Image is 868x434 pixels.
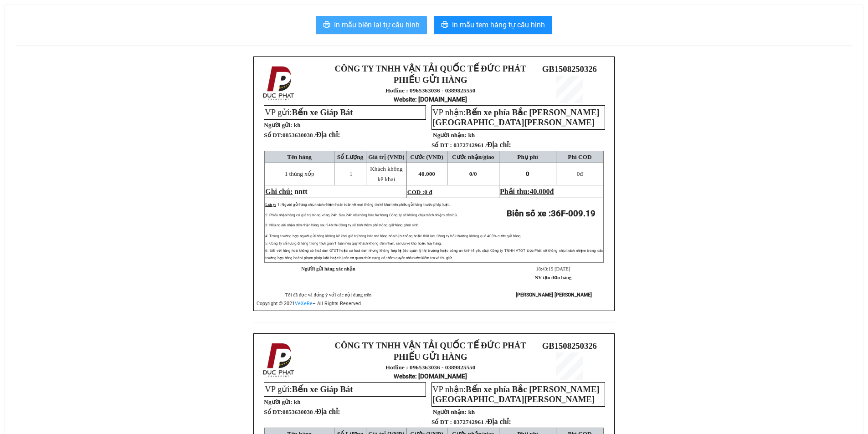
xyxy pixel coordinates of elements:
span: 6: Đối với hàng hoá không có hoá đơn GTGT hoặc có hoá đơn nhưng không hợp lệ (do quản lý thị trườ... [265,249,603,260]
span: Địa chỉ: [316,131,340,138]
strong: PHIẾU GỬI HÀNG [394,75,467,85]
span: 0372742961 / [453,142,511,148]
span: 0853630038 / [282,132,340,138]
span: kh [468,408,475,415]
span: Cước (VNĐ) [410,153,443,160]
span: 0 [526,170,529,177]
strong: Hotline : 0965363036 - 0389825550 [385,87,476,94]
span: printer [441,21,448,30]
img: logo [260,341,298,379]
span: 0853630038 / [282,408,340,415]
span: kh [294,398,301,405]
span: Copyright © 2021 – All Rights Reserved [257,301,361,306]
span: GB1508250326 [542,64,597,74]
span: Phụ phí [517,153,538,160]
span: kh [294,122,301,128]
span: Địa chỉ: [316,408,340,415]
span: đ [550,188,554,195]
span: VP nhận: [432,107,600,127]
strong: NV tạo đơn hàng [535,275,571,280]
strong: Người nhận: [433,132,467,138]
button: printerIn mẫu tem hàng tự cấu hình [434,16,552,34]
strong: Biển số xe : [507,209,596,219]
span: Phí COD [568,153,591,160]
strong: : [DOMAIN_NAME] [394,96,467,103]
span: Ghi chú: [265,188,293,195]
button: printerIn mẫu biên lai tự cấu hình [316,16,427,34]
span: Số Lượng [337,153,364,160]
span: Địa chỉ: [487,141,511,148]
span: Phải thu: [500,188,554,195]
span: 0 [474,170,477,177]
span: nntt [294,188,307,195]
span: 3: Nếu người nhận đến nhận hàng sau 24h thì Công ty sẽ tính thêm phí trông giữ hàng phát sinh. [265,223,419,227]
span: In mẫu tem hàng tự cấu hình [452,19,545,31]
span: GB1508250326 [542,341,597,351]
span: In mẫu biên lai tự cấu hình [334,19,420,31]
span: COD : [407,189,432,195]
span: Bến xe phía Bắc [PERSON_NAME][GEOGRAPHIC_DATA][PERSON_NAME] [432,384,600,404]
img: logo [260,64,298,102]
strong: Số ĐT : [431,142,452,148]
strong: Người gửi: [264,122,292,128]
span: Cước nhận/giao [452,153,494,160]
strong: Người gửi hàng xác nhận [301,266,355,271]
span: Bến xe phía Bắc [PERSON_NAME][GEOGRAPHIC_DATA][PERSON_NAME] [432,107,600,127]
span: kh [468,132,475,138]
span: 1: Người gửi hàng chịu trách nhiệm hoàn toàn về mọi thông tin kê khai trên phiếu gửi hàng trước p... [277,203,450,207]
span: Địa chỉ: [487,418,511,425]
span: VP nhận: [432,384,600,404]
span: Tên hàng [287,153,312,160]
span: Website [394,96,415,103]
span: Giá trị (VNĐ) [368,153,405,160]
span: 36F-009.19 [551,209,596,219]
span: VP gửi: [265,107,353,117]
span: 18:43:19 [DATE] [536,266,570,271]
span: 0/ [469,170,477,177]
span: 0 [577,170,580,177]
a: VeXeRe [295,301,313,306]
strong: Người gửi: [264,398,292,405]
strong: PHIẾU GỬI HÀNG [394,352,467,362]
span: 4: Trong trường hợp người gửi hàng không kê khai giá trị hàng hóa mà hàng hóa bị hư hỏng hoặc thấ... [265,234,522,238]
span: VP gửi: [265,384,353,394]
strong: CÔNG TY TNHH VẬN TẢI QUỐC TẾ ĐỨC PHÁT [335,64,526,73]
strong: Số ĐT: [264,132,340,138]
span: Website [394,373,415,380]
span: Lưu ý: [265,203,276,207]
strong: CÔNG TY TNHH VẬN TẢI QUỐC TẾ ĐỨC PHÁT [335,341,526,350]
strong: [PERSON_NAME] [PERSON_NAME] [516,292,592,298]
span: 0 đ [424,189,432,195]
span: đ [577,170,583,177]
span: Khách không kê khai [370,165,402,183]
span: Tôi đã đọc và đồng ý với các nội dung trên [285,292,372,297]
strong: Số ĐT : [431,419,452,425]
span: 0372742961 / [453,419,511,425]
span: printer [323,21,330,30]
span: 40.000 [530,188,550,195]
span: 5: Công ty chỉ lưu giữ hàng trong thời gian 1 tuần nếu quý khách không đến nhận, sẽ lưu về kho ho... [265,241,442,245]
span: 40.000 [418,170,435,177]
strong: Người nhận: [433,408,467,415]
strong: : [DOMAIN_NAME] [394,373,467,380]
span: Bến xe Giáp Bát [292,384,353,394]
strong: Hotline : 0965363036 - 0389825550 [385,364,476,371]
span: 2: Phiếu nhận hàng có giá trị trong vòng 24h. Sau 24h nếu hàng hóa hư hỏng Công ty sẽ không chịu ... [265,213,457,217]
span: 1 [349,170,353,177]
strong: Số ĐT: [264,408,340,415]
span: Bến xe Giáp Bát [292,107,353,117]
span: 1 thùng xốp [285,170,314,177]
